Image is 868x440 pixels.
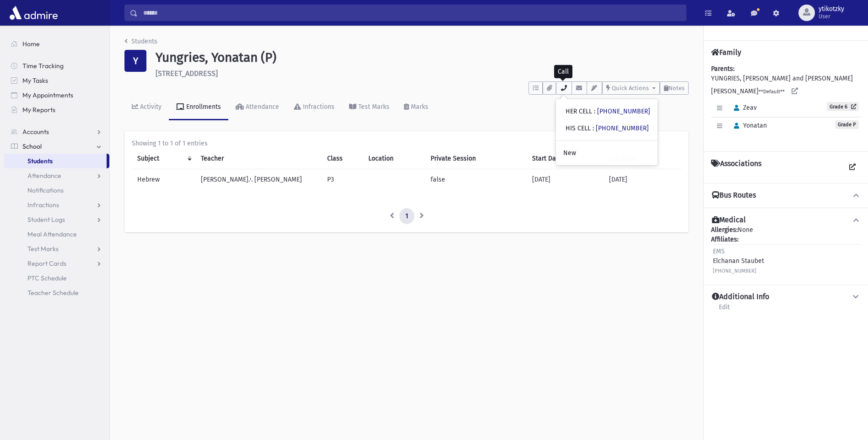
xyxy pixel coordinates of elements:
span: Test Marks [27,245,59,253]
img: AdmirePro [7,4,60,22]
a: Accounts [4,124,109,139]
th: Start Date [527,148,604,169]
span: Notifications [27,186,64,194]
span: Attendance [27,172,61,180]
div: Infractions [301,103,334,111]
td: Hebrew [132,169,195,190]
button: Bus Routes [711,191,861,200]
span: PTC Schedule [27,274,67,282]
td: P3 [322,169,363,190]
div: Attendance [244,103,279,111]
h4: Additional Info [712,292,769,302]
span: Infractions [27,201,59,209]
div: Enrollments [184,103,221,111]
a: School [4,139,109,154]
a: Attendance [4,168,109,183]
input: Search [138,5,686,21]
a: Notifications [4,183,109,198]
h1: Yungries, Yonatan (P) [156,50,689,65]
a: [PHONE_NUMBER] [596,124,649,132]
span: Zeav [730,104,757,112]
th: Location [363,148,425,169]
div: Showing 1 to 1 of 1 entries [132,139,681,148]
a: My Reports [4,102,109,117]
a: Time Tracking [4,59,109,73]
td: [DATE] [527,169,604,190]
div: HIS CELL [566,123,649,133]
a: Marks [397,95,436,120]
span: School [22,142,42,150]
a: Grade 6 [827,102,859,111]
a: Report Cards [4,256,109,271]
span: Meal Attendance [27,230,77,238]
span: Report Cards [27,259,66,268]
h4: Medical [712,215,746,225]
a: Enrollments [169,95,228,120]
div: Y [124,50,146,72]
div: Activity [138,103,162,111]
h4: Family [711,48,741,57]
span: : [593,124,594,132]
h6: [STREET_ADDRESS] [156,69,689,78]
div: YUNGRIES, [PERSON_NAME] and [PERSON_NAME] [PERSON_NAME] [711,64,861,144]
button: Quick Actions [602,81,660,95]
div: Elchanan Staubet [713,247,764,275]
span: Home [22,40,40,48]
th: Subject [132,148,195,169]
div: None [711,225,861,277]
a: Student Logs [4,212,109,227]
span: Accounts [22,128,49,136]
h4: Associations [711,159,761,176]
div: Marks [409,103,428,111]
a: Test Marks [342,95,397,120]
div: Call [554,65,572,78]
a: Meal Attendance [4,227,109,241]
button: Medical [711,215,861,225]
span: Students [27,157,53,165]
td: [DATE] [604,169,681,190]
span: Yonatan [730,122,767,129]
span: Grade P [835,120,859,129]
a: Home [4,37,109,51]
button: Notes [660,81,689,95]
small: [PHONE_NUMBER] [713,268,756,274]
a: New [556,145,658,161]
span: ytikotzky [819,5,844,13]
b: Parents: [711,65,734,73]
span: Student Logs [27,215,65,224]
a: Students [4,154,107,168]
nav: breadcrumb [124,37,157,50]
td: false [425,169,527,190]
span: EMS [713,247,725,255]
td: [PERSON_NAME].י. [PERSON_NAME] [195,169,322,190]
span: : [594,107,595,115]
div: HER CELL [566,107,650,116]
th: Class [322,148,363,169]
a: Infractions [4,198,109,212]
a: Test Marks [4,241,109,256]
span: Time Tracking [22,62,64,70]
a: Activity [124,95,169,120]
span: Quick Actions [612,85,649,91]
span: My Tasks [22,76,48,85]
span: My Appointments [22,91,73,99]
a: My Appointments [4,88,109,102]
a: Edit [718,302,730,318]
a: [PHONE_NUMBER] [597,107,650,115]
span: Teacher Schedule [27,289,79,297]
span: User [819,13,844,20]
a: Attendance [228,95,286,120]
a: 1 [399,208,414,225]
a: View all Associations [844,159,861,176]
a: My Tasks [4,73,109,88]
button: Additional Info [711,292,861,302]
span: My Reports [22,106,55,114]
a: PTC Schedule [4,271,109,285]
div: Test Marks [356,103,389,111]
a: Teacher Schedule [4,285,109,300]
b: Affiliates: [711,236,739,243]
th: Teacher [195,148,322,169]
a: Students [124,38,157,45]
span: Notes [669,85,685,91]
h4: Bus Routes [712,191,756,200]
